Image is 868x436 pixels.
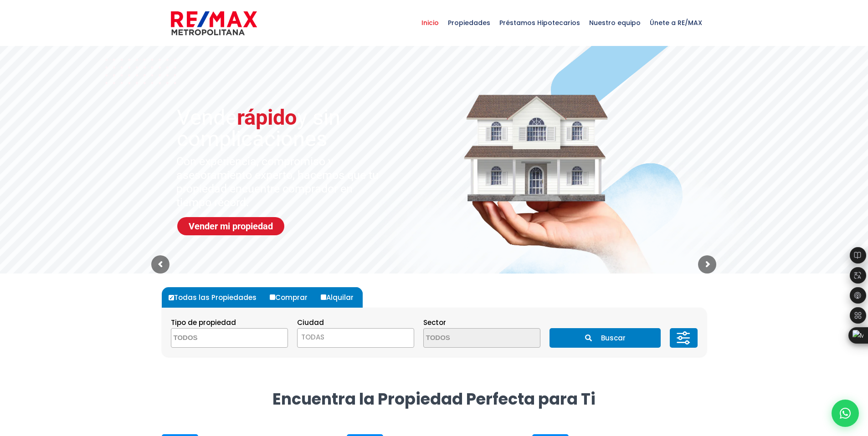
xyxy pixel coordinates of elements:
[267,287,317,308] label: Comprar
[171,329,260,348] textarea: Search
[301,332,324,342] span: TODAS
[417,9,443,36] span: Inicio
[495,9,585,36] span: Préstamos Hipotecarios
[176,155,385,209] sr7-txt: Con experiencia, compromiso y asesoramiento experto, hacemos que tu propiedad encuentre comprador...
[321,294,326,300] input: Alquilar
[297,328,414,348] span: TODAS
[272,388,596,410] strong: Encuentra la Propiedad Perfecta para Ti
[298,331,414,344] span: TODAS
[166,287,266,308] label: Todas las Propiedades
[270,294,275,300] input: Comprar
[423,318,446,327] span: Sector
[585,9,645,36] span: Nuestro equipo
[237,105,297,130] span: rápido
[169,295,174,300] input: Todas las Propiedades
[550,328,661,348] button: Buscar
[177,217,284,235] a: Vender mi propiedad
[645,9,707,36] span: Únete a RE/MAX
[171,318,236,327] span: Tipo de propiedad
[424,329,512,348] textarea: Search
[443,9,495,36] span: Propiedades
[177,106,404,149] sr7-txt: Vende y sin complicaciones
[318,287,363,308] label: Alquilar
[297,318,324,327] span: Ciudad
[171,10,257,37] img: remax-metropolitana-logo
